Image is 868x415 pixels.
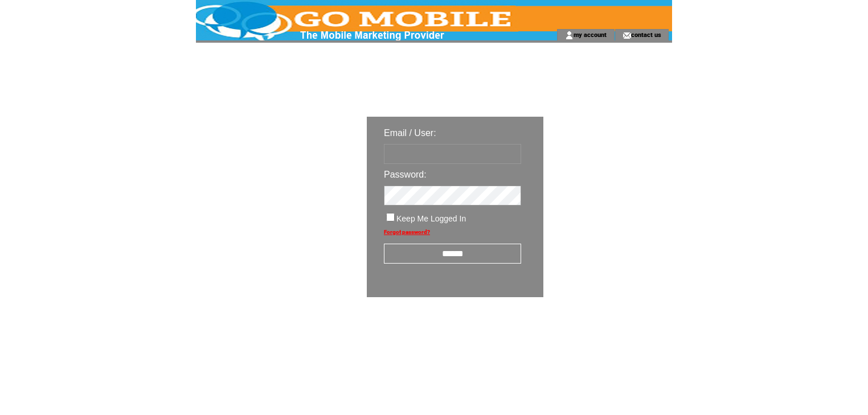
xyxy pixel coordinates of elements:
[574,31,607,38] a: my account
[631,31,661,38] a: contact us
[384,128,436,138] span: Email / User:
[576,326,633,340] img: transparent.png;jsessionid=93B6B1F0BC295AC3187C753F2A3D47FE
[384,229,430,235] a: Forgot password?
[623,31,631,40] img: contact_us_icon.gif;jsessionid=93B6B1F0BC295AC3187C753F2A3D47FE
[565,31,574,40] img: account_icon.gif;jsessionid=93B6B1F0BC295AC3187C753F2A3D47FE
[384,170,427,179] span: Password:
[396,214,466,223] span: Keep Me Logged In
